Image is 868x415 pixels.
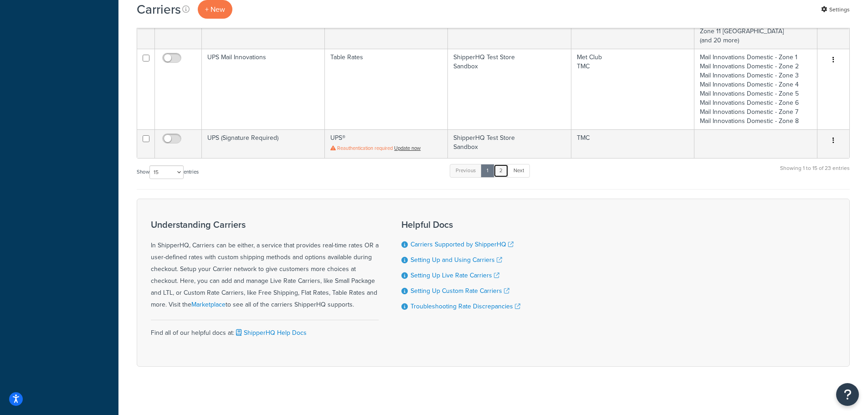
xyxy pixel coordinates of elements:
a: ShipperHQ Help Docs [234,328,307,338]
select: Showentries [149,165,184,179]
a: Previous [450,164,482,178]
a: Setting Up Custom Rate Carriers [411,286,509,296]
h3: Understanding Carriers [151,220,379,230]
td: ShipperHQ Test Store Sandbox [448,129,571,158]
a: Setting Up Live Rate Carriers [411,271,499,280]
a: Troubleshooting Rate Discrepancies [411,302,520,311]
h3: Helpful Docs [401,220,520,230]
td: Table Rates [325,49,448,129]
h1: Carriers [137,0,181,18]
button: Open Resource Center [836,383,859,406]
td: Met Club TMC [571,49,694,129]
span: Reauthentication required [337,144,393,152]
a: 2 [493,164,508,178]
td: UPS® [325,129,448,158]
td: UPS (Signature Required) [202,129,325,158]
a: Next [508,164,530,178]
div: Showing 1 to 15 of 23 entries [780,163,850,183]
a: Settings [821,3,850,16]
td: UPS Mail Innovations [202,49,325,129]
a: Update now [394,144,421,152]
td: TMC [571,129,694,158]
td: ShipperHQ Test Store Sandbox [448,49,571,129]
td: Mail Innovations Domestic - Zone 1 Mail Innovations Domestic - Zone 2 Mail Innovations Domestic -... [694,49,817,129]
a: Carriers Supported by ShipperHQ [411,240,514,249]
a: Setting Up and Using Carriers [411,255,502,265]
a: 1 [481,164,494,178]
label: Show entries [137,165,199,179]
div: In ShipperHQ, Carriers can be either, a service that provides real-time rates OR a user-defined r... [151,220,379,311]
a: Marketplace [191,300,226,309]
div: Find all of our helpful docs at: [151,320,379,339]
